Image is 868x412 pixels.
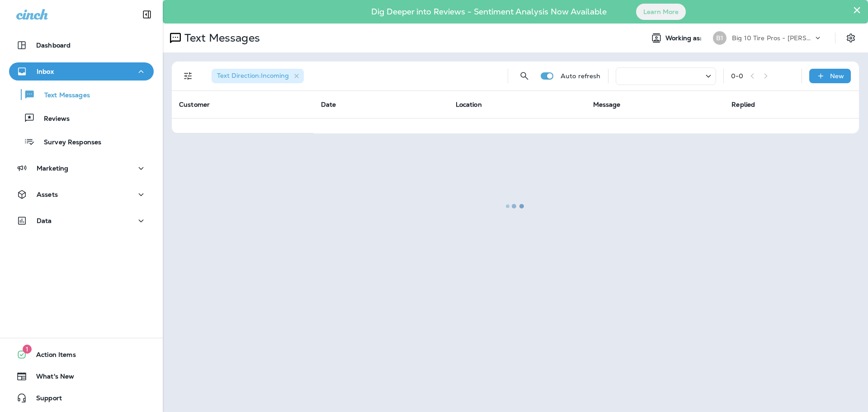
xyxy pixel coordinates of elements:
[27,351,76,362] span: Action Items
[9,212,154,230] button: Data
[9,346,154,364] button: 1Action Items
[35,138,101,147] p: Survey Responses
[37,165,68,172] p: Marketing
[830,72,844,80] p: New
[37,68,54,75] p: Inbox
[9,132,154,151] button: Survey Responses
[37,217,52,224] p: Data
[134,5,160,24] button: Collapse Sidebar
[9,62,154,81] button: Inbox
[27,394,62,405] span: Support
[9,185,154,204] button: Assets
[9,367,154,385] button: What's New
[35,91,90,100] p: Text Messages
[23,345,32,354] span: 1
[37,191,58,198] p: Assets
[9,109,154,128] button: Reviews
[9,389,154,407] button: Support
[35,115,70,123] p: Reviews
[27,373,74,384] span: What's New
[9,36,154,54] button: Dashboard
[36,42,71,49] p: Dashboard
[9,159,154,177] button: Marketing
[9,85,154,104] button: Text Messages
